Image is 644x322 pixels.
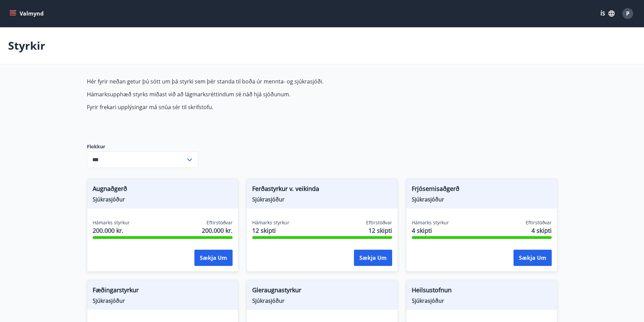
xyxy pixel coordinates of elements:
span: 200.000 kr. [93,226,130,235]
span: Augnaðgerð [93,184,233,196]
span: Hámarks styrkur [412,219,449,226]
span: P [626,10,629,17]
button: Sækja um [354,250,392,266]
span: Fæðingarstyrkur [93,286,233,297]
span: Eftirstöðvar [207,219,233,226]
span: 4 skipti [412,226,449,235]
span: Sjúkrasjóður [93,196,233,203]
span: 12 skipti [368,226,392,235]
span: Sjúkrasjóður [412,297,552,304]
span: Hámarks styrkur [252,219,289,226]
span: Frjósemisaðgerð [412,184,552,196]
span: Heilsustofnun [412,286,552,297]
span: 12 skipti [252,226,289,235]
p: Hér fyrir neðan getur þú sótt um þá styrki sem þér standa til boða úr mennta- og sjúkrasjóði. [87,78,406,85]
button: ÍS [597,7,618,20]
p: Styrkir [8,38,45,53]
button: P [620,5,636,22]
button: menu [8,7,46,20]
span: Sjúkrasjóður [412,196,552,203]
span: Sjúkrasjóður [252,297,392,304]
p: Hámarksupphæð styrks miðast við að lágmarksréttindum sé náð hjá sjóðunum. [87,91,406,98]
p: Fyrir frekari upplýsingar má snúa sér til skrifstofu. [87,103,406,111]
span: Eftirstöðvar [526,219,552,226]
label: Flokkur [87,143,198,150]
span: Ferðastyrkur v. veikinda [252,184,392,196]
button: Sækja um [514,250,552,266]
span: Sjúkrasjóður [93,297,233,304]
span: Sjúkrasjóður [252,196,392,203]
span: 200.000 kr. [202,226,233,235]
button: Sækja um [194,250,233,266]
span: Gleraugnastyrkur [252,286,392,297]
span: 4 skipti [531,226,552,235]
span: Eftirstöðvar [366,219,392,226]
span: Hámarks styrkur [93,219,130,226]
